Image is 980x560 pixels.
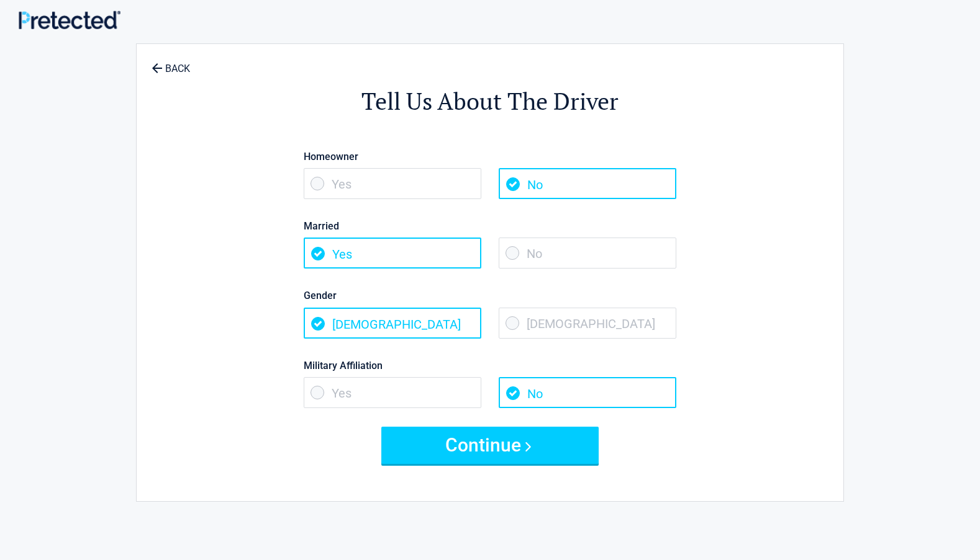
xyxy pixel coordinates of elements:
span: No [499,238,676,269]
label: Military Affiliation [304,357,676,374]
label: Married [304,218,676,234]
span: [DEMOGRAPHIC_DATA] [499,308,676,339]
label: Gender [304,287,676,304]
label: Homeowner [304,148,676,165]
span: Yes [304,377,481,408]
img: Main Logo [19,11,120,29]
span: Yes [304,238,481,269]
span: No [499,168,676,199]
span: [DEMOGRAPHIC_DATA] [304,308,481,339]
a: BACK [149,52,193,74]
span: No [499,377,676,408]
h2: Tell Us About The Driver [205,86,775,117]
button: Continue [381,427,599,464]
span: Yes [304,168,481,199]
